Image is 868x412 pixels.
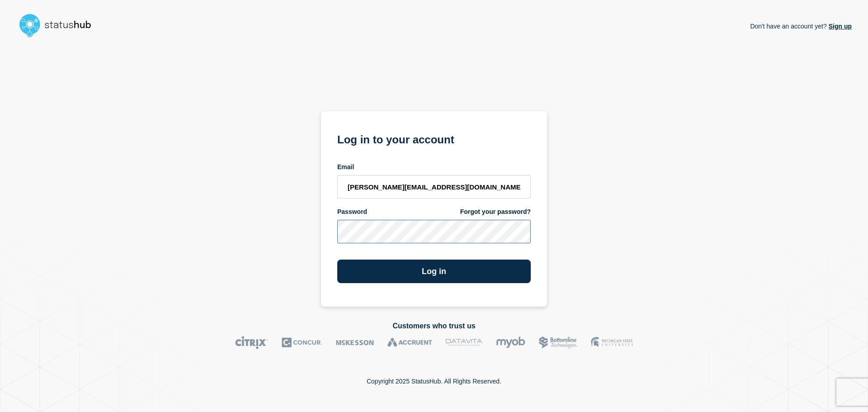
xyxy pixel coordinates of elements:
[337,260,531,283] button: Log in
[337,220,531,243] input: password input
[337,208,367,216] span: Password
[750,15,852,37] p: Don't have an account yet?
[827,23,852,30] a: Sign up
[282,336,322,349] img: Concur logo
[16,11,102,40] img: StatusHub logo
[496,336,525,349] img: myob logo
[539,336,577,349] img: Bottomline logo
[367,378,501,385] p: Copyright 2025 StatusHub. All Rights Reserved.
[16,322,852,330] h2: Customers who trust us
[336,336,374,349] img: McKesson logo
[460,208,531,216] a: Forgot your password?
[337,130,531,147] h1: Log in to your account
[235,336,268,349] img: Citrix logo
[337,175,531,199] input: email input
[337,163,354,171] span: Email
[591,336,633,349] img: MSU logo
[446,336,482,349] img: DataVita logo
[387,336,432,349] img: Accruent logo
